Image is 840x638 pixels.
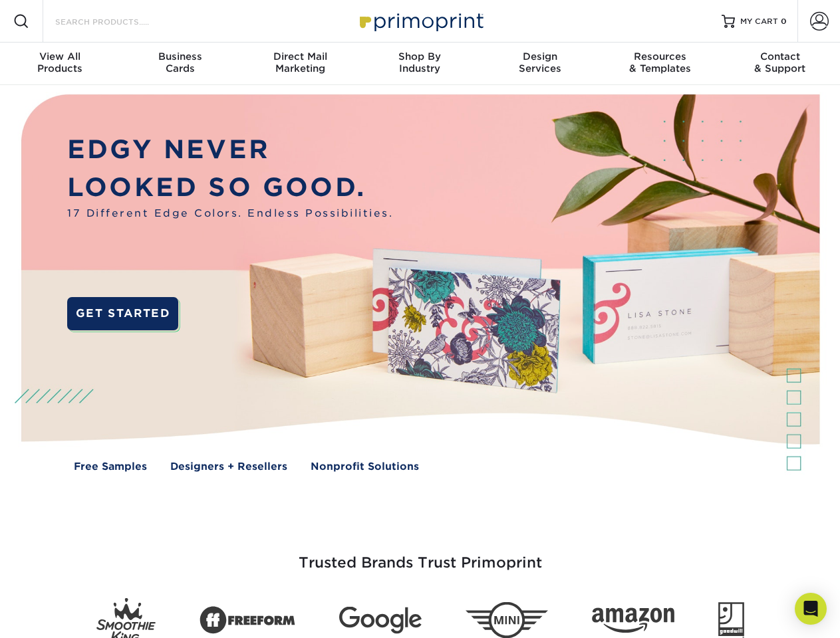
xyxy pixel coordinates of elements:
span: Direct Mail [240,51,360,62]
span: 17 Different Edge Colors. Endless Possibilities. [67,206,393,221]
h3: Trusted Brands Trust Primoprint [31,522,809,587]
span: Resources [600,51,720,62]
img: Amazon [592,608,674,633]
a: Resources& Templates [600,43,720,85]
a: BusinessCards [120,43,239,85]
div: Open Intercom Messenger [795,593,827,625]
p: EDGY NEVER [67,131,393,169]
img: Primoprint [354,7,487,35]
p: LOOKED SO GOOD. [67,169,393,207]
a: Contact& Support [720,43,840,85]
span: Shop By [360,51,480,62]
span: Design [480,51,600,62]
a: Direct MailMarketing [240,43,360,85]
span: MY CART [740,16,778,27]
a: GET STARTED [67,297,178,330]
span: Contact [720,51,840,62]
div: Cards [120,51,239,74]
div: Services [480,51,600,74]
a: DesignServices [480,43,600,85]
img: Google [339,607,422,634]
input: SEARCH PRODUCTS..... [54,13,184,29]
a: Designers + Resellers [170,459,287,475]
span: 0 [781,17,787,26]
img: Goodwill [718,602,744,638]
div: Marketing [240,51,360,74]
div: & Support [720,51,840,74]
a: Nonprofit Solutions [311,459,419,475]
a: Free Samples [74,459,147,475]
span: Business [120,51,239,62]
div: Industry [360,51,480,74]
div: & Templates [600,51,720,74]
a: Shop ByIndustry [360,43,480,85]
